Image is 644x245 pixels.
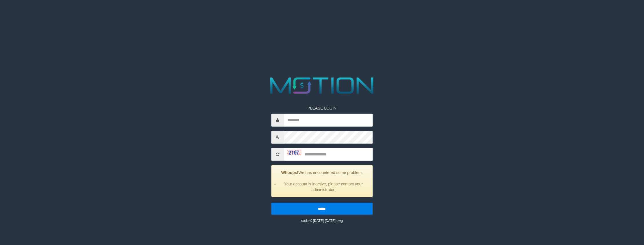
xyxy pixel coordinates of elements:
[266,74,378,97] img: MOTION_logo.png
[271,165,373,197] div: We has encountered some problem.
[281,170,298,175] strong: Whoops!
[279,181,368,193] li: Your account is inactive, please contact your administrator.
[271,105,373,111] p: PLEASE LOGIN
[287,150,301,155] img: captcha
[301,219,343,223] small: code © [DATE]-[DATE] dwg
